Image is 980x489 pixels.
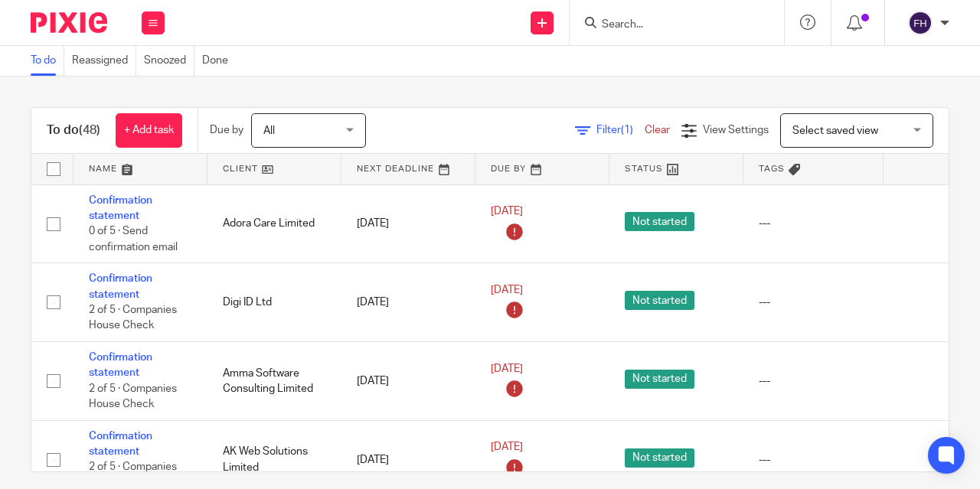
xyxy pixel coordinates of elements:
[207,184,341,263] td: Adora Care Limited
[759,216,868,231] div: ---
[703,125,769,135] span: View Settings
[759,295,868,310] div: ---
[89,462,177,489] span: 2 of 5 · Companies House Check
[625,291,694,310] span: Not started
[89,305,177,331] span: 2 of 5 · Companies House Check
[596,125,645,135] span: Filter
[491,442,523,453] span: [DATE]
[908,11,933,35] img: svg%3E
[759,165,785,173] span: Tags
[491,363,523,374] span: [DATE]
[341,263,475,342] td: [DATE]
[341,342,475,421] td: [DATE]
[759,373,868,389] div: ---
[89,352,152,378] a: Confirmation statement
[645,125,670,135] a: Clear
[792,126,878,136] span: Select saved view
[89,273,152,299] a: Confirmation statement
[89,383,177,410] span: 2 of 5 · Companies House Check
[759,452,868,468] div: ---
[116,113,182,148] a: + Add task
[144,46,194,76] a: Snoozed
[600,18,738,32] input: Search
[89,431,152,457] a: Confirmation statement
[341,184,475,263] td: [DATE]
[89,195,152,221] a: Confirmation statement
[89,226,178,253] span: 0 of 5 · Send confirmation email
[72,46,136,76] a: Reassigned
[625,212,694,231] span: Not started
[625,370,694,389] span: Not started
[79,124,100,136] span: (48)
[491,285,523,295] span: [DATE]
[621,125,633,135] span: (1)
[31,12,107,33] img: Pixie
[207,263,341,342] td: Digi ID Ltd
[202,46,236,76] a: Done
[31,46,64,76] a: To do
[263,126,275,136] span: All
[207,342,341,421] td: Amma Software Consulting Limited
[47,122,100,139] h1: To do
[625,448,694,468] span: Not started
[210,122,243,138] p: Due by
[491,206,523,217] span: [DATE]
